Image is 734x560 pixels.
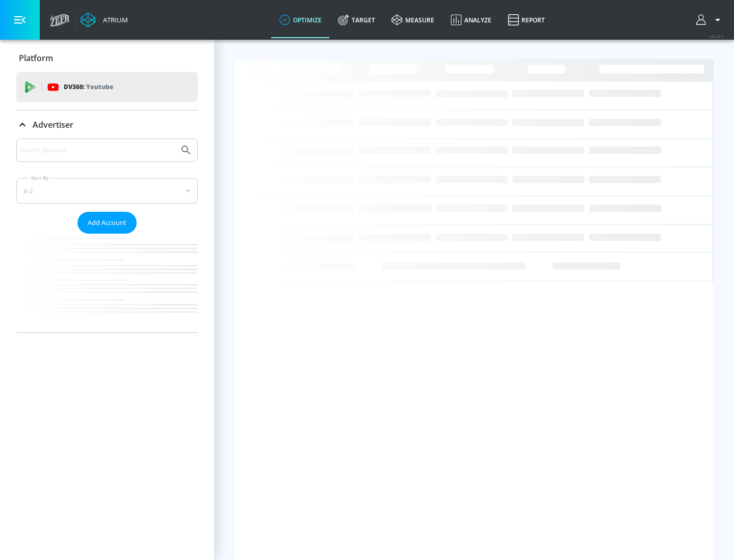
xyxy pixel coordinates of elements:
label: Sort By [29,175,51,181]
a: Report [500,2,553,38]
a: optimize [271,2,330,38]
p: Youtube [86,81,113,92]
div: Advertiser [16,138,198,332]
button: Add Account [77,212,137,234]
div: DV360: Youtube [16,72,198,102]
input: Search by name [20,144,175,157]
nav: list of Advertiser [16,234,198,332]
div: A-Z [16,178,198,204]
span: v 4.24.0 [710,34,724,39]
div: Advertiser [16,110,198,139]
p: Platform [19,52,53,64]
a: measure [383,2,442,38]
p: Advertiser [33,119,73,130]
span: Add Account [88,217,126,229]
a: Atrium [81,12,128,27]
p: DV360: [64,81,113,93]
div: Atrium [99,15,128,24]
a: Target [330,2,383,38]
a: Analyze [442,2,500,38]
div: Platform [16,44,198,72]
